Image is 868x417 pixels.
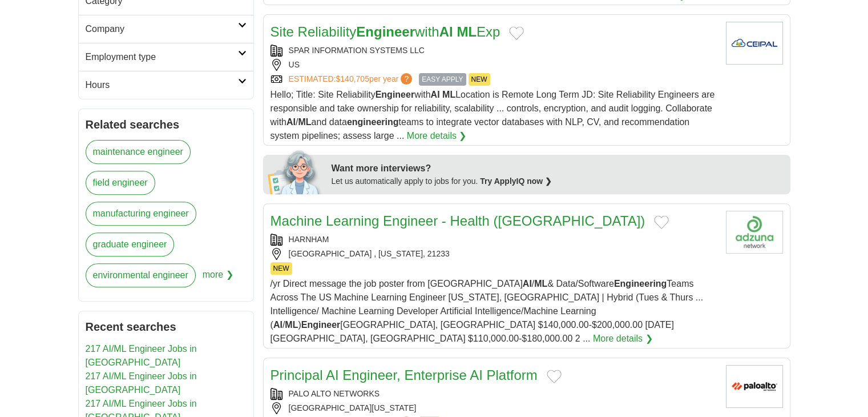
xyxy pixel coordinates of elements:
a: 217 AI/ML Engineer Jobs in [GEOGRAPHIC_DATA] [86,371,197,395]
h2: Employment type [86,50,238,64]
img: apply-iq-scientist.png [268,149,323,194]
strong: ML [457,24,477,39]
a: maintenance engineer [86,140,191,164]
a: More details ❯ [593,332,653,346]
span: $140,705 [336,74,369,83]
img: Company logo [726,22,783,65]
strong: ML [534,279,547,288]
h2: Company [86,22,238,36]
a: manufacturing engineer [86,202,196,226]
strong: Engineer [376,90,414,99]
strong: AI [439,24,453,39]
button: Add to favorite jobs [547,370,562,383]
span: ? [401,73,412,85]
span: /yr Direct message the job poster from [GEOGRAPHIC_DATA] / & Data/Software Teams Across The US Ma... [271,279,704,343]
strong: ML [442,90,455,99]
span: NEW [271,262,292,275]
strong: Engineer [301,320,340,330]
div: US [271,59,717,71]
a: Company [79,15,253,43]
strong: Engineer [356,24,415,39]
a: PALO ALTO NETWORKS [289,389,380,398]
button: Add to favorite jobs [509,26,524,40]
strong: AI [286,117,296,127]
h2: Related searches [86,116,247,133]
a: Principal AI Engineer, Enterprise AI Platform [271,367,538,383]
div: HARNHAM [271,234,717,246]
div: SPAR INFORMATION SYSTEMS LLC [271,45,717,57]
img: Company logo [726,211,783,254]
strong: engineering [347,117,399,127]
strong: ML [285,320,298,330]
a: ESTIMATED:$140,705per year? [289,73,415,86]
a: Machine Learning Engineer - Health ([GEOGRAPHIC_DATA]) [271,213,645,228]
span: EASY APPLY [419,73,466,86]
a: More details ❯ [407,129,467,143]
div: Want more interviews? [332,162,784,175]
div: Let us automatically apply to jobs for you. [332,175,784,187]
strong: AI [273,320,282,330]
span: Hello; Title: Site Reliability with Location is Remote Long Term JD: Site Reliability Engineers a... [271,90,715,141]
span: more ❯ [203,263,233,294]
a: 217 AI/ML Engineer Jobs in [GEOGRAPHIC_DATA] [86,344,197,367]
div: [GEOGRAPHIC_DATA] , [US_STATE], 21233 [271,248,717,260]
strong: AI [431,90,440,99]
a: environmental engineer [86,263,196,287]
h2: Hours [86,78,238,92]
span: NEW [469,73,490,86]
strong: ML [298,117,311,127]
a: Employment type [79,43,253,71]
img: Palo Alto Networks logo [726,365,783,408]
a: graduate engineer [86,232,175,256]
strong: AI [523,279,532,288]
button: Add to favorite jobs [654,215,669,229]
a: Try ApplyIQ now ❯ [480,177,552,186]
a: Hours [79,71,253,99]
a: Site ReliabilityEngineerwithAI MLExp [271,24,500,39]
strong: Engineering [614,279,667,288]
a: field engineer [86,171,155,195]
h2: Recent searches [86,318,247,335]
div: [GEOGRAPHIC_DATA][US_STATE] [271,402,717,414]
